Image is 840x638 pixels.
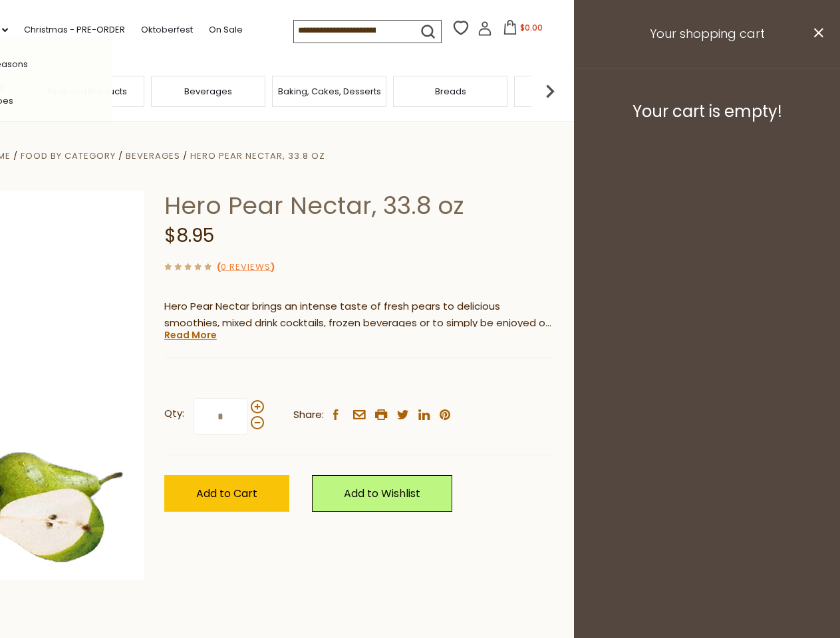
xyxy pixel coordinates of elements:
span: $0.00 [520,22,543,33]
a: Add to Wishlist [312,475,452,512]
a: Christmas - PRE-ORDER [24,23,125,37]
span: Add to Cart [196,486,257,501]
a: 0 Reviews [221,261,271,274]
span: $8.95 [164,223,214,249]
input: Qty: [194,398,248,435]
a: Food By Category [21,150,116,162]
p: Hero Pear Nectar brings an intense taste of fresh pears to delicious smoothies, mixed drink cockt... [164,298,553,332]
strong: Qty: [164,405,184,422]
a: Breads [435,86,466,96]
a: Baking, Cakes, Desserts [278,86,381,96]
img: next arrow [537,78,563,104]
a: Beverages [184,86,232,96]
a: On Sale [209,23,243,37]
button: $0.00 [495,20,551,40]
span: ( ) [217,261,275,273]
h1: Hero Pear Nectar, 33.8 oz [164,191,553,221]
a: Hero Pear Nectar, 33.8 oz [190,150,325,162]
span: Share: [293,407,324,423]
h3: Your cart is empty! [591,102,823,122]
a: Read More [164,328,217,342]
a: Beverages [126,150,180,162]
button: Add to Cart [164,475,289,512]
a: Oktoberfest [141,23,193,37]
